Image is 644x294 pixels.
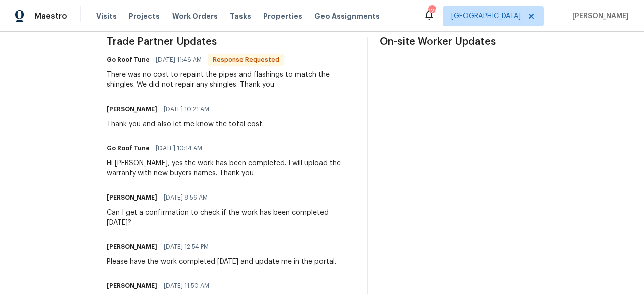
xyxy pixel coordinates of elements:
h6: [PERSON_NAME] [107,192,157,203]
span: [DATE] 11:50 AM [164,281,209,291]
span: Geo Assignments [314,11,380,21]
h6: Go Roof Tune [107,55,150,65]
span: On-site Worker Updates [380,37,628,47]
span: Maestro [34,11,67,21]
span: Projects [129,11,160,21]
h6: [PERSON_NAME] [107,104,157,114]
span: Trade Partner Updates [107,37,355,47]
span: [DATE] 11:46 AM [156,55,202,65]
span: [DATE] 10:21 AM [164,104,209,114]
div: Thank you and also let me know the total cost. [107,119,264,129]
span: [DATE] 10:14 AM [156,143,202,153]
span: Visits [96,11,117,21]
div: There was no cost to repaint the pipes and flashings to match the shingles. We did not repair any... [107,70,355,90]
span: Tasks [230,13,251,20]
span: [GEOGRAPHIC_DATA] [451,11,521,21]
span: [DATE] 8:56 AM [164,192,208,203]
h6: Go Roof Tune [107,143,150,153]
h6: [PERSON_NAME] [107,242,157,252]
div: 128 [428,6,435,16]
h6: [PERSON_NAME] [107,281,157,291]
span: [DATE] 12:54 PM [164,242,209,252]
div: Hi [PERSON_NAME], yes the work has been completed. I will upload the warranty with new buyers nam... [107,158,355,178]
span: Response Requested [209,55,283,65]
div: Please have the work completed [DATE] and update me in the portal. [107,257,336,267]
span: Properties [263,11,302,21]
span: Work Orders [172,11,218,21]
span: [PERSON_NAME] [568,11,629,21]
div: Can I get a confirmation to check if the work has been completed [DATE]? [107,208,355,228]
